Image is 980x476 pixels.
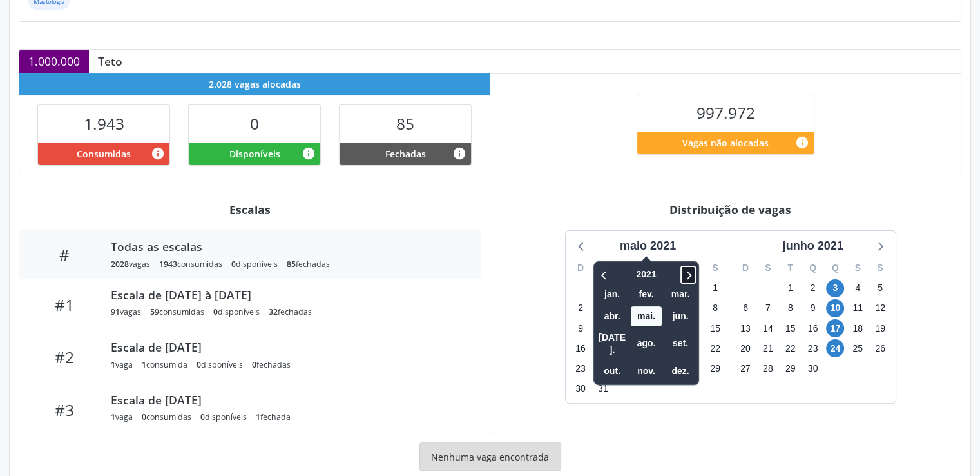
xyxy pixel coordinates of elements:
div: vagas [111,306,141,317]
div: Q [802,258,824,278]
span: 0 [200,412,205,422]
div: fechadas [252,359,291,370]
span: terça-feira, 29 de junho de 2021 [782,359,800,377]
div: 2.028 vagas alocadas [19,73,490,95]
div: Escala de [DATE] à [DATE] [111,288,463,302]
span: 997.972 [697,102,755,123]
div: Teto [89,54,131,68]
div: D [735,258,757,278]
span: 0 [250,113,259,134]
span: 1 [111,359,115,370]
span: domingo, 6 de junho de 2021 [736,299,754,317]
div: Escala de [DATE] [111,340,463,354]
span: sexta-feira, 25 de junho de 2021 [849,339,867,357]
span: 2028 [111,259,129,270]
span: Disponíveis [229,147,280,161]
div: Escala de [DATE] [111,393,463,407]
span: janeiro 2000 [597,284,628,304]
span: quarta-feira, 16 de junho de 2021 [803,319,821,337]
span: 1943 [159,259,177,270]
div: D [570,258,592,278]
span: quinta-feira, 10 de junho de 2021 [826,299,844,317]
div: S [591,258,614,278]
span: terça-feira, 15 de junho de 2021 [782,319,800,337]
span: abril 2000 [597,306,628,326]
span: segunda-feira, 31 de maio de 2021 [594,380,612,398]
div: Nenhuma vaga encontrada [419,442,561,471]
span: 0 [197,359,201,370]
span: junho 2000 [665,306,696,326]
div: vagas [111,259,150,270]
span: quarta-feira, 30 de junho de 2021 [803,359,821,377]
i: Quantidade de vagas restantes do teto de vagas [795,135,809,150]
div: S [869,258,892,278]
div: S [756,258,779,278]
span: quinta-feira, 17 de junho de 2021 [826,319,844,337]
div: consumidas [159,259,222,270]
div: vaga [111,412,133,422]
div: junho 2021 [777,237,848,255]
span: dezembro 2000 [665,361,696,381]
span: domingo, 9 de maio de 2021 [572,319,590,337]
i: Vagas alocadas que possuem marcações associadas [151,146,165,161]
span: terça-feira, 22 de junho de 2021 [782,339,800,357]
span: domingo, 2 de maio de 2021 [572,299,590,317]
div: 1.000.000 [19,50,89,73]
span: quinta-feira, 3 de junho de 2021 [826,279,844,297]
span: Vagas não alocadas [682,136,769,150]
div: Escalas [19,203,481,217]
div: # [28,245,102,264]
span: quarta-feira, 23 de junho de 2021 [803,339,821,357]
span: Fechadas [385,147,426,161]
span: março 2000 [665,284,696,304]
span: 32 [269,306,278,317]
span: quarta-feira, 2 de junho de 2021 [803,279,821,297]
span: domingo, 16 de maio de 2021 [572,339,590,357]
span: 85 [287,259,296,270]
span: quinta-feira, 24 de junho de 2021 [826,339,844,357]
span: domingo, 27 de junho de 2021 [736,359,754,377]
div: consumida [142,359,187,370]
span: segunda-feira, 14 de junho de 2021 [759,319,777,337]
i: Vagas alocadas e sem marcações associadas que tiveram sua disponibilidade fechada [452,146,466,161]
span: sábado, 22 de maio de 2021 [706,339,724,357]
span: sábado, 15 de maio de 2021 [706,319,724,337]
span: fevereiro 2000 [631,284,662,304]
span: sexta-feira, 11 de junho de 2021 [849,299,867,317]
span: 0 [213,306,218,317]
span: sábado, 29 de maio de 2021 [706,359,724,377]
div: Distribuição de vagas [499,203,961,217]
span: 1 [142,359,146,370]
span: terça-feira, 1 de junho de 2021 [782,279,800,297]
div: maio 2021 [615,237,681,255]
div: consumidas [150,306,204,317]
span: domingo, 20 de junho de 2021 [736,339,754,357]
div: disponíveis [200,412,247,422]
div: T [779,258,802,278]
span: 0 [252,359,256,370]
span: quarta-feira, 9 de junho de 2021 [803,299,821,317]
span: setembro 2000 [665,333,696,353]
div: Q [824,258,847,278]
div: Todas as escalas [111,239,463,253]
div: disponíveis [231,259,278,270]
span: segunda-feira, 28 de junho de 2021 [759,359,777,377]
span: 91 [111,306,120,317]
div: #2 [28,348,102,366]
span: novembro 2000 [631,361,662,381]
span: 85 [396,113,414,134]
span: domingo, 13 de junho de 2021 [736,319,754,337]
span: sábado, 1 de maio de 2021 [706,279,724,297]
span: sábado, 8 de maio de 2021 [706,299,724,317]
span: agosto 2000 [631,333,662,353]
span: 1.943 [84,113,124,134]
div: fechadas [287,259,330,270]
span: 0 [231,259,236,270]
span: julho 2000 [597,328,628,361]
span: sábado, 26 de junho de 2021 [871,339,889,357]
div: disponíveis [197,359,243,370]
div: S [704,258,727,278]
span: sexta-feira, 18 de junho de 2021 [849,319,867,337]
div: vaga [111,359,133,370]
span: segunda-feira, 21 de junho de 2021 [759,339,777,357]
